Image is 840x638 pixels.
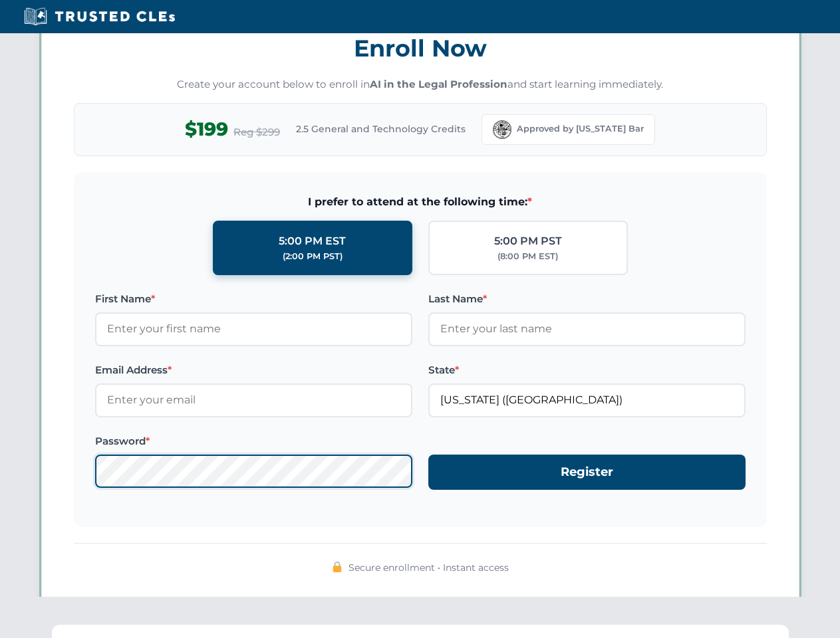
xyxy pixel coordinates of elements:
[95,362,412,378] label: Email Address
[494,233,562,250] div: 5:00 PM PST
[185,114,228,144] span: $199
[370,78,507,90] strong: AI in the Legal Profession
[95,291,412,307] label: First Name
[233,124,280,140] span: Reg $299
[95,193,746,211] span: I prefer to attend at the following time:
[283,250,343,263] div: (2:00 PM PST)
[517,122,644,136] span: Approved by [US_STATE] Bar
[428,362,746,378] label: State
[296,122,466,136] span: 2.5 General and Technology Credits
[95,433,412,449] label: Password
[428,455,746,490] button: Register
[74,77,767,92] p: Create your account below to enroll in and start learning immediately.
[95,383,412,417] input: Enter your email
[428,383,746,417] input: Florida (FL)
[332,562,343,572] img: 🔒
[74,27,767,69] h3: Enroll Now
[95,312,412,346] input: Enter your first name
[428,291,746,307] label: Last Name
[279,233,346,250] div: 5:00 PM EST
[497,250,558,263] div: (8:00 PM EST)
[20,7,179,27] img: Trusted CLEs
[428,312,746,346] input: Enter your last name
[493,120,511,139] img: Florida Bar
[349,560,509,575] span: Secure enrollment • Instant access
